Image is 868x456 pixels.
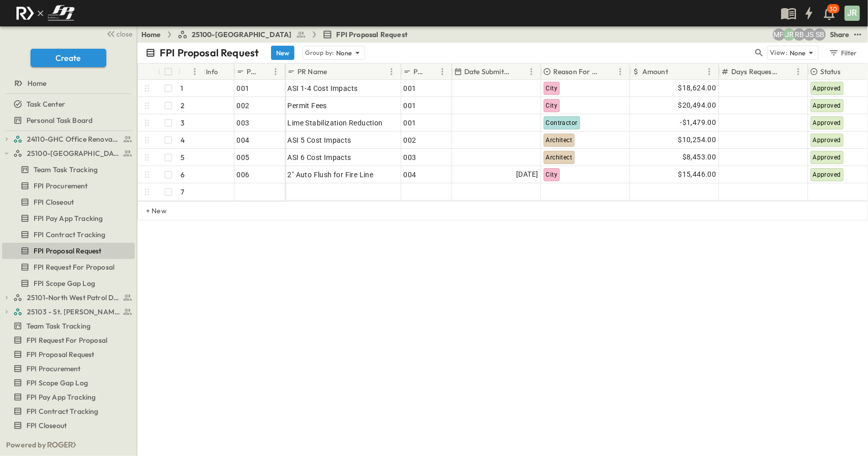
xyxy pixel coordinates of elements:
button: New [271,46,294,60]
p: PR # [247,67,256,77]
span: Personal Task Board [26,115,93,125]
p: Date Submitted [464,67,512,77]
span: FPI Closeout [34,197,74,207]
button: Sort [329,66,340,77]
span: Contractor [546,119,578,126]
a: FPI Request For Proposal [2,260,133,274]
div: 25103 - St. [PERSON_NAME] Phase 2test [2,304,135,320]
span: Team Task Tracking [26,321,91,331]
span: Approved [813,102,841,109]
span: Approved [813,137,841,144]
a: FPI Request For Proposal [2,333,133,347]
span: 2" Auto Flush for Fire Line [288,170,374,180]
span: Lime Stabilization Reduction [288,118,383,128]
button: Sort [258,66,270,77]
p: FPI Proposal Request [160,46,259,60]
a: FPI Scope Gap Log [2,276,133,290]
div: Regina Barnett (rbarnett@fpibuilders.com) [793,28,805,41]
div: FPI Procurementtest [2,361,135,377]
button: Filter [825,46,860,60]
div: Share [830,29,850,40]
button: Menu [270,66,282,78]
a: Task Center [2,97,133,111]
div: Filter [828,47,857,58]
a: 25103 - St. [PERSON_NAME] Phase 2 [13,305,133,319]
div: FPI Contract Trackingtest [2,226,135,243]
span: 002 [404,135,416,145]
div: Team Task Trackingtest [2,318,135,334]
button: close [102,26,135,41]
span: Approved [813,171,841,178]
div: 25100-Vanguard Prep Schooltest [2,145,135,161]
p: 3 [181,118,185,128]
span: 25100-[GEOGRAPHIC_DATA] [192,29,292,40]
span: City [546,171,558,178]
div: FPI Scope Gap Logtest [2,375,135,391]
div: 24110-GHC Office Renovationstest [2,131,135,147]
div: Jayden Ramirez (jramirez@fpibuilders.com) [783,28,795,41]
span: 001 [404,83,416,93]
span: Approved [813,85,841,92]
button: Menu [189,66,201,78]
div: FPI Request For Proposaltest [2,259,135,275]
a: FPI Proposal Request [322,29,408,40]
span: Task Center [26,99,65,109]
a: FPI Closeout [2,195,133,209]
span: FPI Pay App Tracking [34,213,103,223]
button: Sort [514,66,525,77]
p: 4 [181,135,185,145]
span: 001 [404,118,416,128]
span: $10,254.00 [678,134,716,146]
a: FPI Pay App Tracking [2,390,133,404]
div: FPI Proposal Requesttest [2,346,135,363]
p: PCO # [413,67,423,77]
button: Sort [183,66,194,77]
span: 25100-Vanguard Prep School [27,148,120,158]
div: Monica Pruteanu (mpruteanu@fpibuilders.com) [773,28,785,41]
span: $20,494.00 [678,100,716,111]
a: FPI Scope Gap Log [2,376,133,390]
a: Team Task Tracking [2,319,133,333]
p: View: [770,47,788,58]
span: Team Task Tracking [34,165,98,175]
span: close [117,29,133,39]
span: 001 [404,101,416,111]
button: Menu [385,66,398,78]
a: FPI Proposal Request [2,244,133,258]
p: 6 [181,170,185,180]
span: FPI Pay App Tracking [26,392,96,402]
a: 25100-Vanguard Prep School [13,146,133,160]
p: Days Requested [731,67,779,77]
div: Info [204,63,234,80]
a: Team Task Tracking [2,162,133,177]
span: FPI Closeout [26,420,67,431]
span: FPI Contract Tracking [26,406,99,416]
p: 7 [181,187,185,197]
a: Personal Task Board [2,113,133,127]
div: FPI Request For Proposaltest [2,332,135,348]
div: # [178,63,204,80]
a: FPI Contract Tracking [2,404,133,418]
button: Menu [792,66,804,78]
div: FPI Scope Gap Logtest [2,275,135,291]
button: Sort [670,66,681,77]
p: 2 [181,101,185,111]
div: FPI Closeouttest [2,194,135,210]
div: FPI Pay App Trackingtest [2,389,135,405]
button: Menu [436,66,448,78]
span: FPI Procurement [34,181,88,191]
span: 003 [237,118,250,128]
p: None [790,48,806,58]
span: ASI 6 Cost Impacts [288,152,351,162]
p: Reason For Change [553,67,601,77]
span: Home [27,78,47,88]
span: 004 [237,135,250,145]
a: Home [2,76,133,90]
span: 004 [404,170,416,180]
button: Sort [603,66,614,77]
span: ASI 5 Cost Impacts [288,135,351,145]
span: FPI Proposal Request [26,349,94,360]
button: JR [844,5,861,22]
a: Home [141,29,161,40]
span: 002 [237,101,250,111]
